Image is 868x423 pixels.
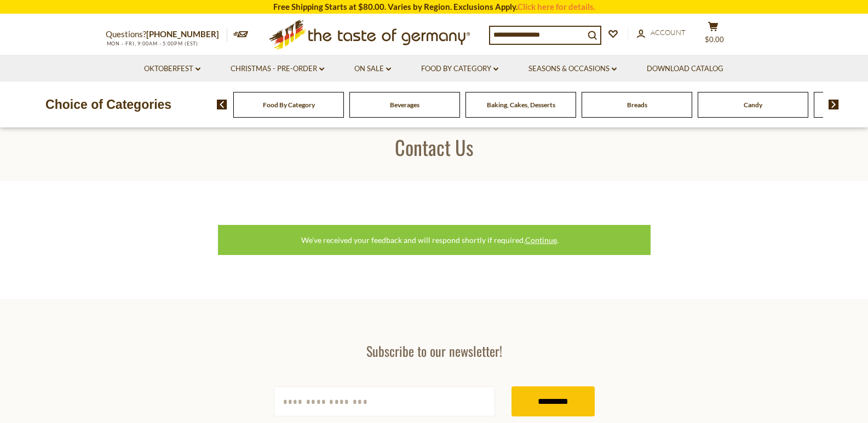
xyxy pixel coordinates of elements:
a: Breads [627,101,647,109]
p: Questions? [106,27,227,42]
img: next arrow [829,100,839,109]
a: Baking, Cakes, Desserts [487,101,555,109]
button: $0.00 [697,21,730,49]
a: Click here for details. [518,2,595,11]
a: Continue [525,235,557,245]
div: We've received your feedback and will respond shortly if required. . [218,225,651,255]
a: Account [637,27,686,39]
a: Download Catalog [647,63,723,75]
a: Christmas - PRE-ORDER [231,63,324,75]
h3: Subscribe to our newsletter! [274,343,595,359]
a: Candy [744,101,762,109]
a: [PHONE_NUMBER] [146,29,219,39]
span: MON - FRI, 9:00AM - 5:00PM (EST) [106,40,199,47]
a: On Sale [354,63,391,75]
a: Oktoberfest [144,63,200,75]
span: $0.00 [705,35,724,44]
a: Seasons & Occasions [528,63,617,75]
h1: Contact Us [34,135,834,159]
span: Account [651,28,686,37]
img: previous arrow [217,100,227,109]
a: Food By Category [263,101,315,109]
a: Food By Category [421,63,498,75]
a: Beverages [390,101,419,109]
